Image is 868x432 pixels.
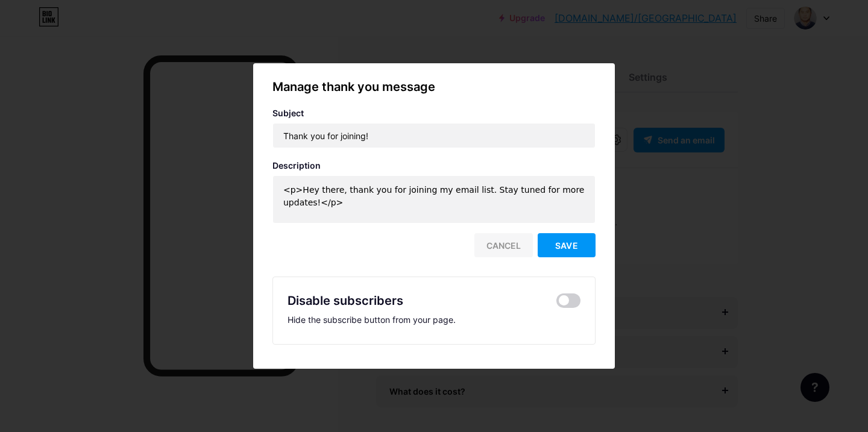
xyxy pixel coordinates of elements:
[273,124,595,148] input: Thank you for joining
[272,78,596,96] div: Manage thank you message
[288,292,403,310] div: Disable subscribers
[288,315,580,325] div: Hide the subscribe button from your page.
[555,240,578,251] span: Save
[272,108,596,118] div: Subject
[474,233,533,257] div: Cancel
[272,160,596,171] div: Description
[538,233,596,257] button: Save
